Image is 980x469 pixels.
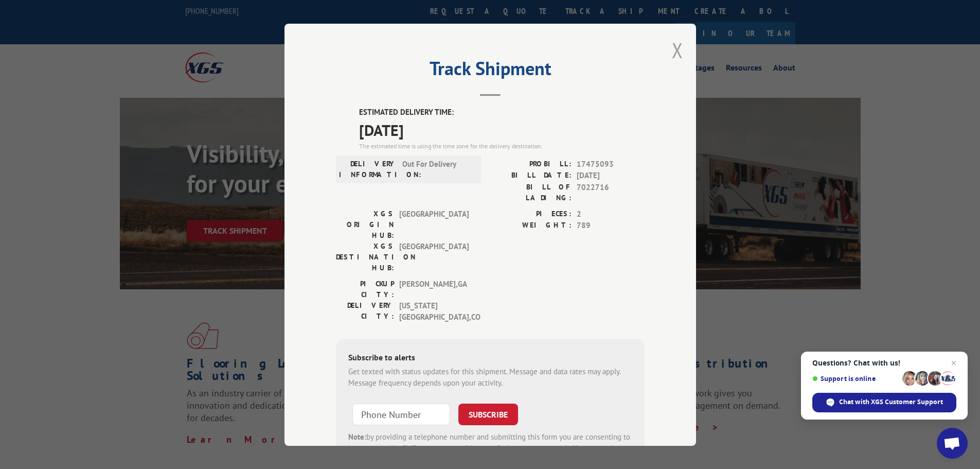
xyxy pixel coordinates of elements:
[359,141,645,150] div: The estimated time is using the time zone for the delivery destination.
[577,208,645,220] span: 2
[839,397,943,407] span: Chat with XGS Customer Support
[577,170,645,182] span: [DATE]
[348,431,366,441] strong: Note:
[937,428,968,459] div: Open chat
[348,431,632,466] div: by providing a telephone number and submitting this form you are consenting to be contacted by SM...
[399,208,469,240] span: [GEOGRAPHIC_DATA]
[458,403,518,425] button: SUBSCRIBE
[490,158,572,170] label: PROBILL:
[812,359,956,367] span: Questions? Chat with us!
[577,158,645,170] span: 17475093
[336,208,394,240] label: XGS ORIGIN HUB:
[336,240,394,273] label: XGS DESTINATION HUB:
[359,118,645,141] span: [DATE]
[399,240,469,273] span: [GEOGRAPHIC_DATA]
[359,107,645,118] label: ESTIMATED DELIVERY TIME:
[348,366,632,389] div: Get texted with status updates for this shipment. Message and data rates may apply. Message frequ...
[399,278,469,300] span: [PERSON_NAME] , GA
[336,300,394,323] label: DELIVERY CITY:
[812,393,956,412] div: Chat with XGS Customer Support
[399,300,469,323] span: [US_STATE][GEOGRAPHIC_DATA] , CO
[348,351,632,366] div: Subscribe to alerts
[812,375,899,383] span: Support is online
[490,181,572,203] label: BILL OF LADING:
[490,220,572,232] label: WEIGHT:
[336,278,394,300] label: PICKUP CITY:
[672,37,683,64] button: Close modal
[577,220,645,232] span: 789
[490,208,572,220] label: PIECES:
[490,170,572,182] label: BILL DATE:
[402,158,472,180] span: Out For Delivery
[336,61,645,81] h2: Track Shipment
[339,158,397,180] label: DELIVERY INFORMATION:
[577,181,645,203] span: 7022716
[948,357,960,369] span: Close chat
[352,403,450,425] input: Phone Number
